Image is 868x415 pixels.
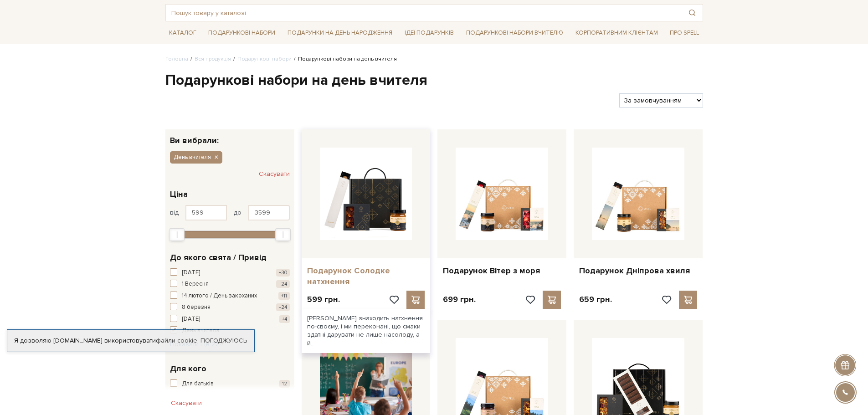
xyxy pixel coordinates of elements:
span: 14 лютого / День закоханих [182,292,257,301]
p: 599 грн. [307,294,340,305]
span: Для батьків [182,379,214,389]
span: Для кого [170,363,206,375]
p: 699 грн. [443,294,476,305]
span: +24 [276,303,290,311]
a: Вся продукція [195,56,231,62]
span: +11 [278,292,290,300]
div: Я дозволяю [DOMAIN_NAME] використовувати [7,337,254,345]
h1: Подарункові набори на день вчителя [165,71,703,90]
span: +4 [279,315,290,323]
button: [DATE] +30 [170,268,290,277]
a: файли cookie [156,337,197,344]
span: 8 березня [182,303,211,312]
a: Ідеї подарунків [401,26,457,40]
a: Подарунки на День народження [284,26,396,40]
a: Погоджуюсь [200,337,247,345]
a: Про Spell [666,26,703,40]
div: Max [275,228,291,241]
span: 1 Вересня [182,280,209,289]
a: Корпоративним клієнтам [572,26,662,40]
input: Ціна [248,205,290,220]
p: 659 грн. [579,294,612,305]
button: 1 Вересня +24 [170,280,290,289]
span: [DATE] [182,315,200,324]
span: [DATE] [182,268,200,277]
a: Подарункові набори [205,26,279,40]
a: Головна [165,56,188,62]
button: Пошук товару у каталозі [682,5,703,21]
a: Каталог [165,26,200,40]
a: Подарунок Дніпрова хвиля [579,266,697,276]
span: 12 [279,380,290,388]
span: +24 [276,280,290,288]
button: Для батьків 12 [170,379,290,389]
span: Ціна [170,188,188,200]
button: Скасувати [259,167,290,181]
input: Пошук товару у каталозі [166,5,682,21]
button: День вчителя [170,151,222,163]
a: Подарункові набори [237,56,292,62]
span: День вчителя [182,326,219,335]
button: [DATE] +4 [170,315,290,324]
button: День вчителя [170,326,290,335]
div: [PERSON_NAME] знаходить натхнення по-своєму, і ми переконані, що смаки здатні дарувати не лише на... [302,309,431,353]
span: День вчителя [174,153,211,161]
a: Подарунок Солодке натхнення [307,266,425,287]
div: Min [169,228,185,241]
button: 8 березня +24 [170,303,290,312]
li: Подарункові набори на день вчителя [292,55,397,63]
a: Подарунок Вітер з моря [443,266,561,276]
div: Ви вибрали: [165,129,294,144]
button: 14 лютого / День закоханих +11 [170,292,290,301]
a: Подарункові набори Вчителю [462,25,567,41]
span: +30 [276,269,290,277]
span: від [170,209,179,217]
button: Скасувати [165,396,207,410]
span: до [234,209,241,217]
input: Ціна [185,205,227,220]
span: До якого свята / Привід [170,251,267,264]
